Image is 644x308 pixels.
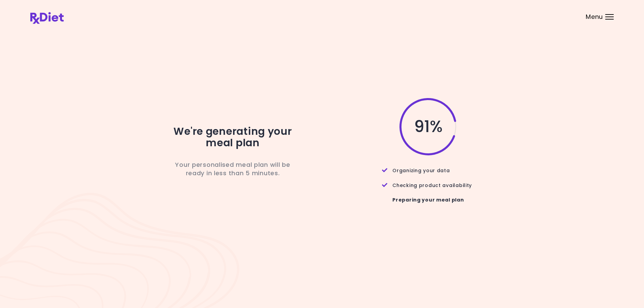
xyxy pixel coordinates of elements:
h2: We're generating your meal plan [165,126,300,149]
div: Checking product availability [382,175,475,189]
div: Preparing your meal plan [382,189,475,211]
div: Organizing your data [382,160,475,174]
span: Menu [586,14,603,20]
p: Your personalised meal plan will be ready in less than 5 minutes. [165,160,300,177]
span: 91 % [414,121,442,132]
img: RxDiet [30,12,64,24]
